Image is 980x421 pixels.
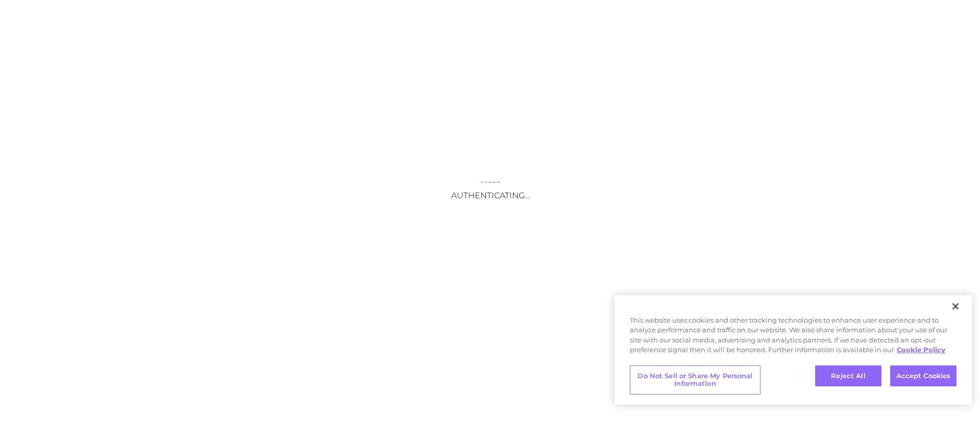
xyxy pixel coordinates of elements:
div: Cookie banner [615,295,972,405]
div: Privacy [615,295,972,405]
button: Reject All [815,365,881,387]
h3: Authenticating... [388,191,592,200]
div: This website uses cookies and other tracking technologies to enhance user experience and to analy... [615,315,972,360]
a: More information about your privacy, opens in a new tab [897,346,945,354]
button: Accept Cookies [890,365,957,387]
button: Close [944,295,967,318]
button: Do Not Sell or Share My Personal Information, Opens the preference center dialog [630,365,761,394]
